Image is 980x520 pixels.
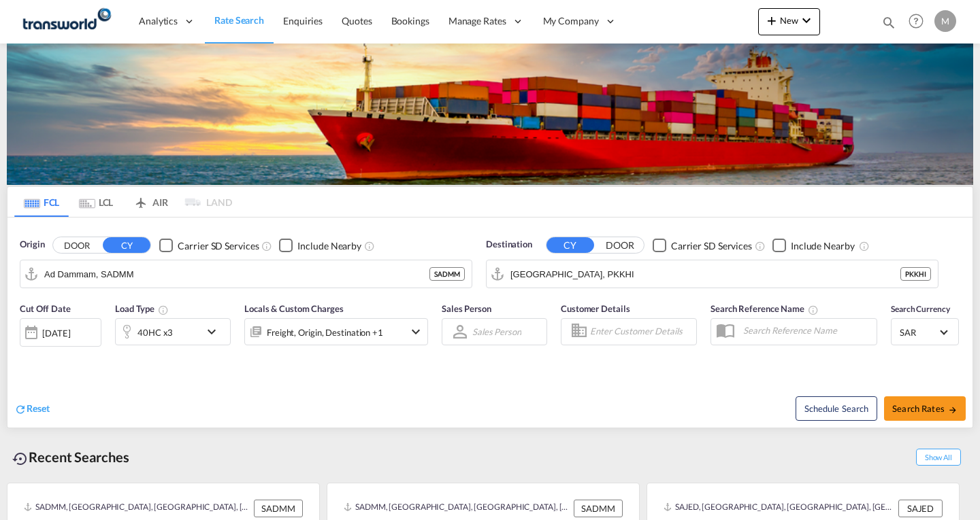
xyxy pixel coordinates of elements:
md-datepicker: Select [20,345,30,364]
md-icon: Unchecked: Search for CY (Container Yard) services for all selected carriers.Checked : Search for... [261,241,272,252]
button: DOOR [596,238,644,254]
img: 1a84b2306ded11f09c1219774cd0a0fe.png [20,6,112,37]
md-icon: Unchecked: Search for CY (Container Yard) services for all selected carriers.Checked : Search for... [755,241,766,252]
div: M [934,10,956,32]
span: Analytics [139,14,178,28]
img: LCL+%26+FCL+BACKGROUND.png [7,44,973,185]
span: My Company [543,14,599,28]
input: Enter Customer Details [590,322,692,342]
span: Bookings [391,15,429,27]
md-icon: icon-chevron-down [408,324,424,340]
span: Search Reference Name [710,303,819,314]
div: SAJED [898,500,943,517]
md-icon: icon-refresh [14,403,27,415]
md-icon: icon-chevron-down [203,324,227,340]
md-icon: icon-information-outline [158,305,169,315]
md-tab-item: LCL [69,187,123,217]
span: Manage Rates [448,14,506,28]
button: icon-plus 400-fgNewicon-chevron-down [758,8,820,35]
md-icon: Unchecked: Ignores neighbouring ports when fetching rates.Checked : Includes neighbouring ports w... [364,241,375,252]
div: PKKHI [900,267,931,281]
div: 40HC x3 [137,323,173,342]
input: Search Reference Name [736,320,877,341]
div: Freight Origin Destination Factory Stuffingicon-chevron-down [244,318,428,345]
md-checkbox: Checkbox No Ink [279,238,361,252]
span: Sales Person [442,303,491,314]
md-icon: Your search will be saved by the below given name [808,305,819,315]
md-tab-item: AIR [123,187,178,217]
span: Locals & Custom Charges [244,303,344,314]
input: Search by Port [510,264,900,284]
span: Reset [27,402,50,414]
md-select: Select Currency: ﷼ SARSaudi Arabia Riyal [898,322,951,342]
div: SADMM [254,500,303,517]
md-input-container: Karachi, PKKHI [487,260,938,288]
md-icon: icon-arrow-right [948,405,958,415]
div: Help [904,10,934,34]
button: CY [103,237,150,253]
span: Help [904,10,928,33]
button: DOOR [53,238,101,254]
div: Origin DOOR CY Checkbox No InkUnchecked: Search for CY (Container Yard) services for all selected... [7,218,973,428]
div: Include Nearby [791,239,855,253]
div: Freight Origin Destination Factory Stuffing [267,323,383,342]
div: Include Nearby [297,239,361,253]
div: Carrier SD Services [178,239,259,253]
md-icon: icon-magnify [881,15,896,30]
md-tab-item: FCL [14,187,69,217]
md-icon: icon-backup-restore [12,451,29,467]
span: SAR [900,326,938,339]
span: New [764,15,815,26]
md-icon: Unchecked: Ignores neighbouring ports when fetching rates.Checked : Includes neighbouring ports w... [859,241,870,252]
md-icon: icon-plus 400-fg [764,12,780,29]
button: Search Ratesicon-arrow-right [884,396,966,421]
span: Customer Details [561,303,630,314]
input: Search by Port [44,264,429,284]
div: SAJED, Jeddah, Saudi Arabia, Middle East, Middle East [664,500,895,517]
md-icon: icon-airplane [133,194,149,205]
div: SADMM, Ad Dammam, Saudi Arabia, Middle East, Middle East [24,500,250,517]
span: Origin [20,238,44,252]
div: icon-magnify [881,15,896,35]
span: Search Rates [892,403,958,414]
span: Show All [916,449,961,466]
div: SADMM, Ad Dammam, Saudi Arabia, Middle East, Middle East [344,500,570,517]
div: SADMM [429,267,465,281]
div: Recent Searches [7,442,135,472]
button: Note: By default Schedule search will only considerorigin ports, destination ports and cut off da... [796,396,877,421]
div: [DATE] [20,318,101,347]
span: Quotes [342,15,372,27]
md-checkbox: Checkbox No Ink [159,238,259,252]
md-checkbox: Checkbox No Ink [772,238,855,252]
md-checkbox: Checkbox No Ink [653,238,752,252]
div: SADMM [574,500,623,517]
span: Rate Search [214,14,264,26]
md-input-container: Ad Dammam, SADMM [20,260,472,288]
div: 40HC x3icon-chevron-down [115,318,231,345]
span: Load Type [115,303,169,314]
div: icon-refreshReset [14,402,50,417]
div: Carrier SD Services [671,239,752,253]
md-pagination-wrapper: Use the left and right arrow keys to navigate between tabs [14,187,232,217]
span: Search Currency [891,304,950,314]
md-icon: icon-chevron-down [798,12,815,29]
span: Enquiries [283,15,323,27]
span: Cut Off Date [20,303,71,314]
button: CY [546,237,594,253]
span: Destination [486,238,532,252]
md-select: Sales Person [471,322,523,341]
div: [DATE] [42,327,70,339]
